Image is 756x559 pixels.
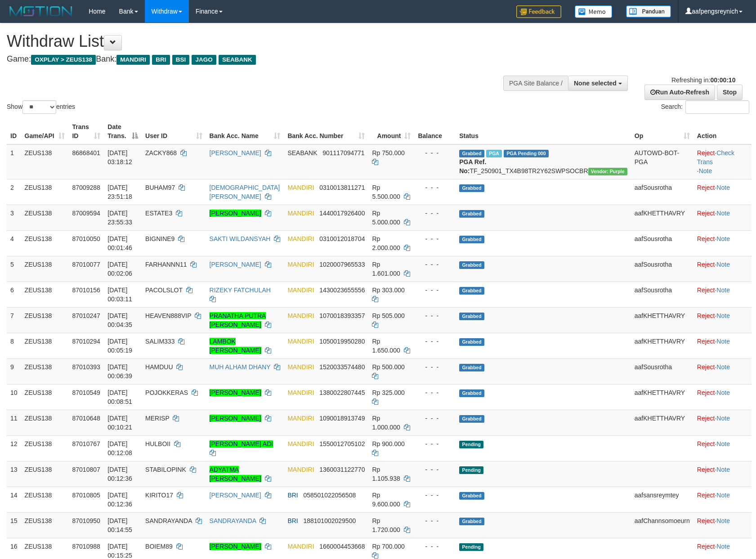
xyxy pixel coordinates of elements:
[631,144,693,179] td: AUTOWD-BOT-PGA
[626,5,671,18] img: panduan.png
[456,119,631,144] th: Status
[107,312,132,328] span: [DATE] 00:04:35
[21,487,69,512] td: ZEUS138
[372,543,404,550] span: Rp 700.000
[716,389,730,396] a: Note
[631,205,693,230] td: aafKHETTHAVRY
[72,149,100,157] span: 86868401
[717,85,743,100] a: Stop
[210,543,261,550] a: [PERSON_NAME]
[372,312,404,319] span: Rp 505.000
[116,55,150,65] span: MANDIRI
[504,150,549,157] span: PGA Pending
[697,338,715,345] a: Reject
[7,358,21,384] td: 9
[418,414,452,423] div: - - -
[210,184,280,200] a: [DEMOGRAPHIC_DATA][PERSON_NAME]
[210,261,261,268] a: [PERSON_NAME]
[7,179,21,205] td: 2
[72,492,100,499] span: 87010805
[210,466,261,482] a: ADYATMA [PERSON_NAME]
[107,492,132,508] span: [DATE] 00:12:36
[319,363,365,371] span: Copy 1520033574480 to clipboard
[418,183,452,192] div: - - -
[210,492,261,499] a: [PERSON_NAME]
[107,440,132,456] span: [DATE] 00:12:08
[418,337,452,346] div: - - -
[319,235,365,242] span: Copy 0310012018704 to clipboard
[287,492,298,499] span: BRI
[693,282,752,307] td: ·
[685,100,749,114] input: Search:
[372,338,400,354] span: Rp 1.650.000
[7,4,75,18] img: MOTION_logo.png
[697,261,715,268] a: Reject
[287,261,314,268] span: MANDIRI
[210,389,261,396] a: [PERSON_NAME]
[145,149,177,157] span: ZACKY868
[107,415,132,431] span: [DATE] 00:10:21
[107,466,132,482] span: [DATE] 00:12:36
[319,543,365,550] span: Copy 1660004453668 to clipboard
[145,184,175,191] span: BUHAM97
[372,363,404,371] span: Rp 500.000
[631,384,693,410] td: aafKHETTHAVRY
[107,338,132,354] span: [DATE] 00:05:19
[21,230,69,256] td: ZEUS138
[588,168,627,175] span: Vendor URL: https://trx4.1velocity.biz
[372,235,400,251] span: Rp 2.000.000
[418,362,452,371] div: - - -
[145,338,174,345] span: SALIM333
[693,410,752,435] td: ·
[145,363,173,371] span: HAMDUU
[716,210,730,217] a: Note
[459,338,484,346] span: Grabbed
[459,492,484,500] span: Grabbed
[287,440,314,447] span: MANDIRI
[142,119,206,144] th: User ID: activate to sort column ascending
[145,261,187,268] span: FARHANNN11
[21,307,69,333] td: ZEUS138
[631,512,693,538] td: aafChannsomoeurn
[671,76,735,84] span: Refreshing in:
[697,210,715,217] a: Reject
[284,119,368,144] th: Bank Acc. Number: activate to sort column ascending
[631,487,693,512] td: aafsansreymtey
[368,119,414,144] th: Amount: activate to sort column ascending
[697,440,715,447] a: Reject
[716,312,730,319] a: Note
[287,415,314,422] span: MANDIRI
[693,307,752,333] td: ·
[459,415,484,423] span: Grabbed
[7,512,21,538] td: 15
[145,492,173,499] span: KIRITO17
[7,205,21,230] td: 3
[287,184,314,191] span: MANDIRI
[107,235,132,251] span: [DATE] 00:01:46
[631,230,693,256] td: aafSousrotha
[72,363,100,371] span: 87010393
[631,179,693,205] td: aafSousrotha
[192,55,216,65] span: JAGO
[459,287,484,295] span: Grabbed
[459,184,484,192] span: Grabbed
[21,205,69,230] td: ZEUS138
[72,338,100,345] span: 87010294
[145,517,192,524] span: SANDRAYANDA
[697,312,715,319] a: Reject
[72,184,100,191] span: 87009288
[210,149,261,157] a: [PERSON_NAME]
[210,440,273,447] a: [PERSON_NAME] ADI
[287,389,314,396] span: MANDIRI
[21,461,69,487] td: ZEUS138
[574,80,617,87] span: None selected
[7,144,21,179] td: 1
[22,100,56,114] select: Showentries
[210,415,261,422] a: [PERSON_NAME]
[107,149,132,165] span: [DATE] 03:18:12
[145,235,174,242] span: BIGNINE9
[418,491,452,500] div: - - -
[697,363,715,371] a: Reject
[287,338,314,345] span: MANDIRI
[459,543,483,551] span: Pending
